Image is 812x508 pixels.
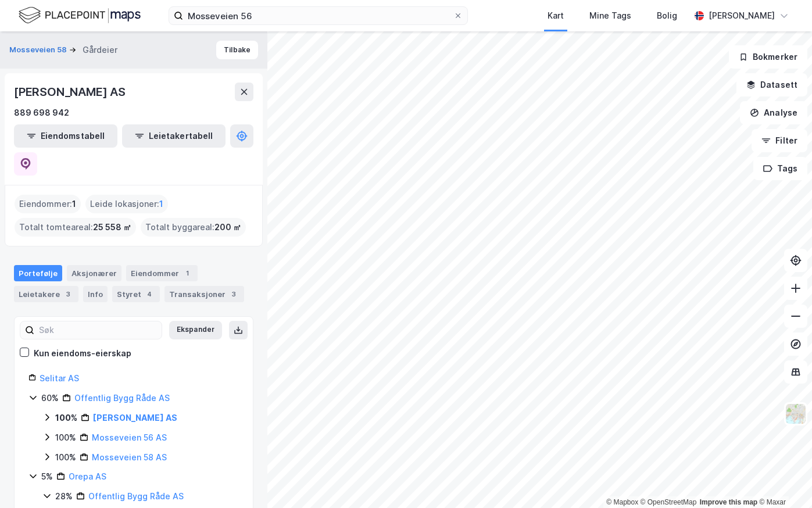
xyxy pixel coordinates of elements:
[736,73,807,96] button: Datasett
[34,321,162,339] input: Søk
[14,83,128,101] div: [PERSON_NAME] AS
[55,450,76,464] div: 100%
[753,157,807,180] button: Tags
[752,129,807,152] button: Filter
[589,9,631,23] div: Mine Tags
[141,218,246,237] div: Totalt byggareal :
[9,44,69,56] button: Mosseveien 58
[85,195,168,213] div: Leide lokasjoner :
[729,45,807,69] button: Bokmerker
[228,288,239,300] div: 3
[181,267,193,279] div: 1
[14,106,69,120] div: 889 698 942
[19,5,141,26] img: logo.f888ab2527a4732fd821a326f86c7f29.svg
[169,321,222,339] button: Ekspander
[126,265,198,281] div: Eiendommer
[740,101,807,124] button: Analyse
[62,288,74,300] div: 3
[548,9,564,23] div: Kart
[785,403,807,425] img: Z
[700,498,757,506] a: Improve this map
[93,220,131,234] span: 25 558 ㎡
[657,9,677,23] div: Bolig
[754,452,812,508] iframe: Chat Widget
[15,195,81,213] div: Eiendommer :
[40,373,79,383] a: Selitar AS
[14,265,62,281] div: Portefølje
[183,7,453,24] input: Søk på adresse, matrikkel, gårdeiere, leietakere eller personer
[88,491,184,501] a: Offentlig Bygg Råde AS
[83,43,117,57] div: Gårdeier
[216,41,258,59] button: Tilbake
[641,498,697,506] a: OpenStreetMap
[144,288,155,300] div: 4
[69,471,106,481] a: Orepa AS
[606,498,638,506] a: Mapbox
[14,286,78,302] div: Leietakere
[74,393,170,403] a: Offentlig Bygg Råde AS
[214,220,241,234] span: 200 ㎡
[112,286,160,302] div: Styret
[164,286,244,302] div: Transaksjoner
[41,391,59,405] div: 60%
[72,197,76,211] span: 1
[14,124,117,148] button: Eiendomstabell
[41,470,53,484] div: 5%
[159,197,163,211] span: 1
[55,489,73,503] div: 28%
[92,452,167,462] a: Mosseveien 58 AS
[34,346,131,360] div: Kun eiendoms-eierskap
[709,9,775,23] div: [PERSON_NAME]
[15,218,136,237] div: Totalt tomteareal :
[122,124,226,148] button: Leietakertabell
[55,411,77,425] div: 100%
[55,431,76,445] div: 100%
[92,432,167,442] a: Mosseveien 56 AS
[93,413,177,423] a: [PERSON_NAME] AS
[67,265,121,281] div: Aksjonærer
[83,286,108,302] div: Info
